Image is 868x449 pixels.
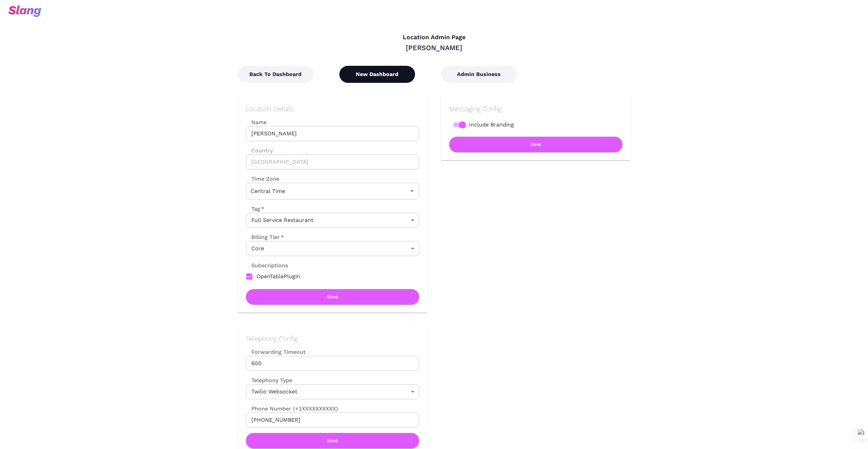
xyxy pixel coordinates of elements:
[246,261,288,269] label: Subscriptions
[339,66,415,83] button: New Dashboard
[246,348,419,356] label: Forwarding Timeout
[238,66,313,83] button: Back To Dashboard
[246,213,419,228] div: Full Service Restaurant
[246,289,419,304] button: Save
[246,175,419,183] label: Time Zone
[238,71,313,77] a: Back To Dashboard
[449,137,622,152] button: Save
[8,5,41,17] img: svg+xml;base64,PHN2ZyB3aWR0aD0iOTciIGhlaWdodD0iMzQiIHZpZXdCb3g9IjAgMCA5NyAzNCIgZmlsbD0ibm9uZSIgeG...
[407,186,417,196] button: Open
[246,147,419,154] label: Country
[246,241,419,256] div: Core
[246,205,264,213] label: Tag
[441,66,517,83] button: Admin Business
[246,334,419,343] h2: Telephony Config
[469,121,514,129] span: Include Branding
[246,376,292,384] label: Telephony Type
[238,34,631,41] h4: Location Admin Page
[441,71,517,77] a: Admin Business
[246,118,419,126] label: Name
[246,384,419,399] div: Twilio Websocket
[449,105,622,113] h2: Messaging Config
[238,43,631,52] div: [PERSON_NAME]
[256,272,300,281] span: OpenTablePlugin
[246,233,284,241] label: Billing Tier
[246,405,419,413] label: Phone Number (+1XXXXXXXXXX)
[246,433,419,448] button: Save
[246,105,419,113] h2: Location Details
[339,71,415,77] a: New Dashboard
